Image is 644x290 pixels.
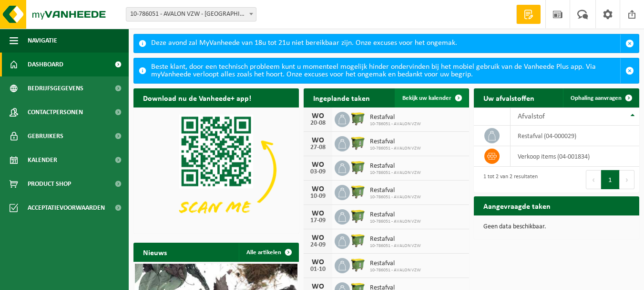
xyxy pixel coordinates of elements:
[370,187,421,194] span: Restafval
[28,196,105,220] span: Acceptatievoorwaarden
[350,208,366,224] img: WB-1100-HPE-GN-50
[308,193,327,200] div: 10-09
[586,170,601,189] button: Previous
[28,100,83,124] span: Contactpersonen
[308,217,327,224] div: 17-09
[395,88,468,107] a: Bekijk uw kalender
[350,257,366,273] img: WB-1100-HPE-GN-50
[133,107,299,232] img: Download de VHEPlus App
[370,162,421,170] span: Restafval
[370,211,421,219] span: Restafval
[350,183,366,200] img: WB-1100-HPE-GN-50
[518,113,545,120] span: Afvalstof
[370,114,421,121] span: Restafval
[304,88,379,107] h2: Ingeplande taken
[308,169,327,175] div: 03-09
[308,242,327,248] div: 24-09
[151,58,620,83] div: Beste klant, door een technisch probleem kunt u momenteel mogelijk hinder ondervinden bij het mob...
[370,260,421,268] span: Restafval
[308,210,327,217] div: WO
[308,185,327,193] div: WO
[28,148,57,172] span: Kalender
[370,138,421,146] span: Restafval
[402,95,451,101] span: Bekijk uw kalender
[370,121,421,127] span: 10-786051 - AVALON VZW
[308,266,327,273] div: 01-10
[28,124,63,148] span: Gebruikers
[133,88,261,107] h2: Download nu de Vanheede+ app!
[474,88,544,107] h2: Uw afvalstoffen
[151,34,620,53] div: Deze avond zal MyVanheede van 18u tot 21u niet bereikbaar zijn. Onze excuses voor het ongemak.
[511,146,639,167] td: verkoop items (04-001834)
[308,120,327,127] div: 20-08
[370,146,421,151] span: 10-786051 - AVALON VZW
[350,232,366,248] img: WB-1100-HPE-GN-50
[620,170,634,189] button: Next
[28,53,63,76] span: Dashboard
[308,258,327,266] div: WO
[370,236,421,243] span: Restafval
[370,268,421,273] span: 10-786051 - AVALON VZW
[28,29,57,53] span: Navigatie
[350,110,366,127] img: WB-1100-HPE-GN-50
[601,170,620,189] button: 1
[133,243,176,261] h2: Nieuws
[350,159,366,175] img: WB-1100-HPE-GN-50
[28,76,83,100] span: Bedrijfsgegevens
[308,112,327,120] div: WO
[239,243,298,262] a: Alle artikelen
[126,7,256,21] span: 10-786051 - AVALON VZW - BUGGENHOUT
[479,169,538,190] div: 1 tot 2 van 2 resultaten
[308,144,327,151] div: 27-08
[308,137,327,144] div: WO
[370,194,421,200] span: 10-786051 - AVALON VZW
[571,95,622,101] span: Ophaling aanvragen
[308,234,327,242] div: WO
[28,172,71,196] span: Product Shop
[370,170,421,176] span: 10-786051 - AVALON VZW
[474,196,560,215] h2: Aangevraagde taken
[483,224,630,230] p: Geen data beschikbaar.
[350,135,366,151] img: WB-1100-HPE-GN-50
[511,126,639,146] td: restafval (04-000029)
[563,88,638,107] a: Ophaling aanvragen
[370,219,421,225] span: 10-786051 - AVALON VZW
[308,161,327,169] div: WO
[126,8,256,21] span: 10-786051 - AVALON VZW - BUGGENHOUT
[370,243,421,249] span: 10-786051 - AVALON VZW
